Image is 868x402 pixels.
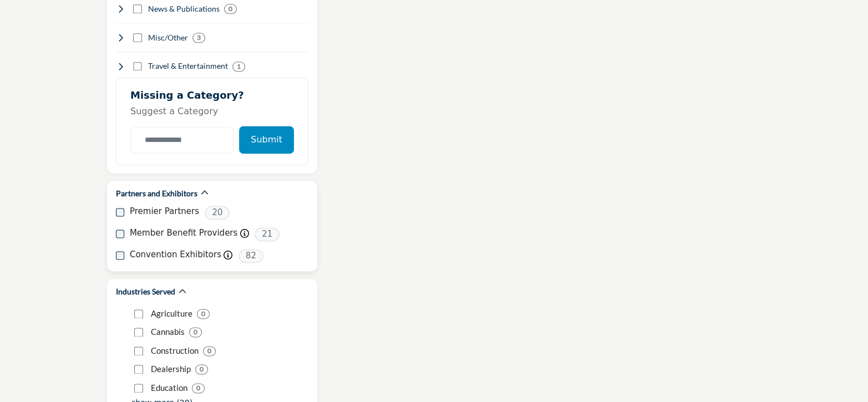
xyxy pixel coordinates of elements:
label: Convention Exhibitors [130,248,221,261]
div: 0 Results For News & Publications [224,4,237,14]
b: 3 [197,34,201,42]
div: 0 Results For Cannabis [189,327,202,337]
input: Construction checkbox [134,347,143,355]
input: Premier Partners checkbox [116,208,124,216]
b: 1 [237,63,241,70]
b: 0 [200,365,204,373]
b: 0 [196,384,200,392]
input: Convention Exhibitors checkbox [116,251,124,259]
span: 20 [205,206,230,220]
b: 0 [194,328,197,336]
div: 1 Results For Travel & Entertainment [232,62,245,72]
span: Suggest a Category [130,106,218,116]
div: 0 Results For Construction [203,346,216,356]
label: Member Benefit Providers [130,227,237,240]
input: Select News & Publications checkbox [133,4,142,13]
p: Dealership: Dealerships [151,363,191,375]
label: Premier Partners [130,205,199,218]
p: Education: Education [151,381,187,394]
input: Dealership checkbox [134,365,143,374]
input: Member Benefit Providers checkbox [116,230,124,238]
b: 0 [207,347,211,355]
span: 82 [238,249,263,263]
input: Select Travel & Entertainment checkbox [133,62,142,71]
h2: Missing a Category? [130,89,294,105]
input: Select Misc/Other checkbox [133,33,142,42]
input: Category Name [130,127,234,153]
button: Submit [239,126,294,154]
div: 3 Results For Misc/Other [192,33,205,43]
h4: Misc/Other: Nonprofit fundraising, affinity programs, employee discounts [148,32,188,43]
div: 0 Results For Dealership [195,364,208,374]
p: Cannabis: Cannabis [151,325,185,338]
h4: News & Publications: News & Publications [148,3,220,14]
input: Cannabis checkbox [134,328,143,337]
b: 0 [201,310,205,318]
span: 21 [255,227,280,241]
input: Education checkbox [134,384,143,393]
div: 0 Results For Agriculture [197,309,210,319]
b: 0 [229,5,232,13]
p: Agriculture: Agriculture [151,307,192,320]
h2: Industries Served [116,286,175,297]
input: Agriculture checkbox [134,309,143,318]
div: 0 Results For Education [192,383,205,393]
h4: Travel & Entertainment: Travel & Entertainment [148,60,228,72]
p: Construction: Construction [151,344,199,357]
h2: Partners and Exhibitors [116,188,197,199]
